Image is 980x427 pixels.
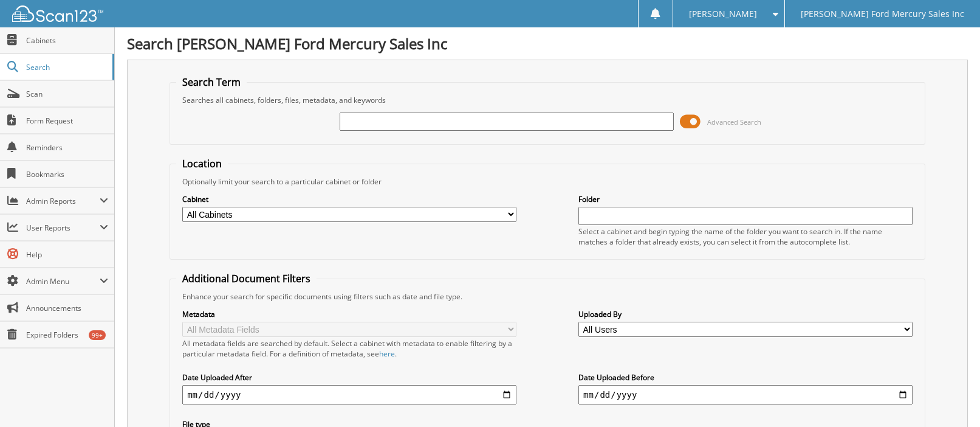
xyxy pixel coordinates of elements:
[176,95,919,105] div: Searches all cabinets, folders, files, metadata, and keywords
[12,5,103,22] img: scan123-logo-white.svg
[26,223,100,233] span: User Reports
[182,385,516,404] input: start
[182,194,516,204] label: Cabinet
[176,157,228,170] legend: Location
[182,309,516,319] label: Metadata
[26,116,108,126] span: Form Request
[26,249,108,260] span: Help
[176,176,919,187] div: Optionally limit your search to a particular cabinet or folder
[26,196,100,206] span: Admin Reports
[176,272,317,285] legend: Additional Document Filters
[127,33,968,54] h1: Search [PERSON_NAME] Ford Mercury Sales Inc
[176,291,919,302] div: Enhance your search for specific documents using filters such as date and file type.
[578,372,913,383] label: Date Uploaded Before
[176,75,247,89] legend: Search Term
[26,276,100,286] span: Admin Menu
[26,169,108,179] span: Bookmarks
[578,309,913,319] label: Uploaded By
[182,338,516,359] div: All metadata fields are searched by default. Select a cabinet with metadata to enable filtering b...
[578,385,913,404] input: end
[26,62,106,72] span: Search
[578,194,913,204] label: Folder
[26,303,108,313] span: Announcements
[379,349,395,359] a: here
[26,142,108,153] span: Reminders
[89,330,106,340] div: 99+
[801,10,964,18] span: [PERSON_NAME] Ford Mercury Sales Inc
[26,35,108,46] span: Cabinets
[578,226,913,247] div: Select a cabinet and begin typing the name of the folder you want to search in. If the name match...
[26,89,108,99] span: Scan
[182,372,516,383] label: Date Uploaded After
[689,10,757,18] span: [PERSON_NAME]
[26,330,108,340] span: Expired Folders
[707,117,761,127] span: Advanced Search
